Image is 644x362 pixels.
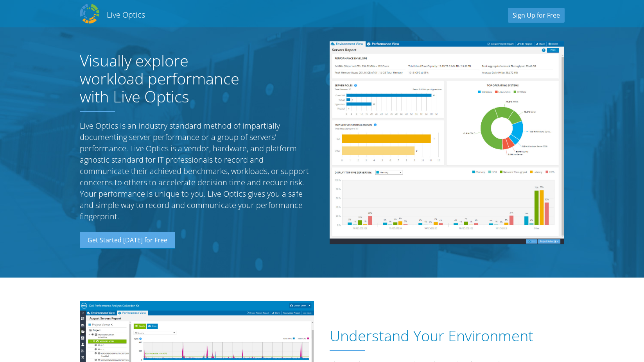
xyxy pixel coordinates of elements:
a: Sign Up for Free [508,8,565,23]
h1: Understand Your Environment [330,327,560,344]
a: Get Started [DATE] for Free [80,232,175,249]
img: Server Report [330,41,564,244]
h1: Visually explore workload performance with Live Optics [80,52,256,106]
img: Dell Dpack [80,4,99,23]
h2: Live Optics [107,9,145,20]
p: Live Optics is an industry standard method of impartially documenting server performance or a gro... [80,120,314,222]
